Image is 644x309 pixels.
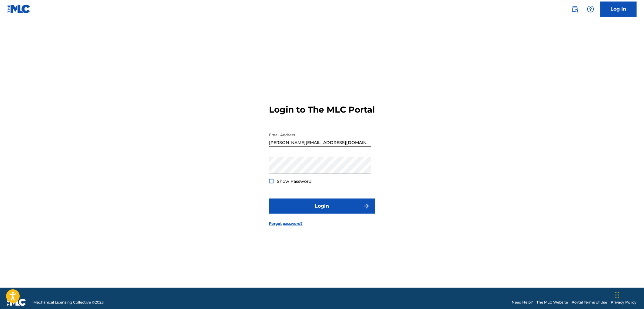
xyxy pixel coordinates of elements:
span: Mechanical Licensing Collective © 2025 [33,300,104,305]
a: Public Search [569,3,581,15]
a: The MLC Website [537,300,568,305]
div: Help [585,3,597,15]
iframe: Chat Widget [614,280,644,309]
a: Need Help? [512,300,533,305]
a: Portal Terms of Use [572,300,607,305]
img: search [571,5,579,13]
img: f7272a7cc735f4ea7f67.svg [363,202,370,210]
a: Forgot password? [269,221,303,226]
a: Log In [600,2,637,17]
h3: Login to The MLC Portal [269,104,375,115]
img: logo [7,299,26,306]
img: MLC Logo [7,5,31,13]
div: Drag [616,286,619,304]
span: Show Password [277,179,312,184]
img: help [587,5,594,13]
button: Login [269,199,375,214]
a: Privacy Policy [611,300,637,305]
